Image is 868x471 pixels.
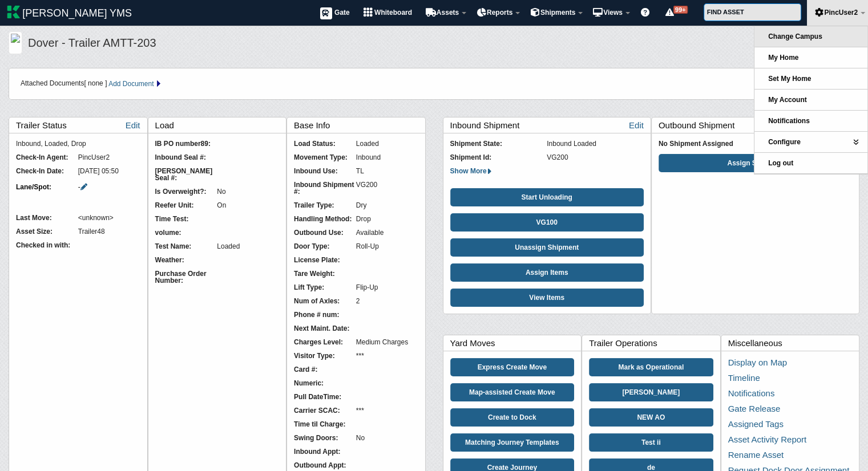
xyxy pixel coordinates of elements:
[294,380,356,387] div: Numeric:
[450,213,644,232] button: VG100
[16,154,78,161] div: Check-In Agent:
[450,263,644,282] a: Assign Items
[450,289,644,307] a: View Items
[78,181,140,194] label: -
[629,117,644,133] a: Edit
[294,352,356,359] div: Visitor Type:
[589,408,713,427] a: NEW AO
[294,243,356,250] div: Door Type:
[126,117,140,133] a: Edit
[450,433,575,452] a: Matching Journey Templates
[728,435,807,444] a: Asset Activity Report
[659,117,859,133] label: Outbound Shipment
[9,31,22,54] img: logo_kft-dov.png
[754,132,867,153] li: Configure
[356,339,418,346] div: Medium Charges
[16,181,78,194] label: Lane/Spot:
[16,228,78,235] div: Asset Size:
[217,188,279,195] div: No
[155,117,286,133] label: Load
[589,358,713,376] a: Mark as Operational
[7,5,21,19] img: kaleris_logo-3ebf2631ebc22a01c0151beb3e8d9086943fb6b0da84f721a237efad54b5fda7.svg
[84,80,107,88] em: [ none ]
[294,117,425,133] label: Base Info
[450,154,547,161] div: Shipment Id:
[78,154,140,161] div: PincUser2
[155,154,217,161] div: Inbound Seal #:
[768,138,801,146] span: Configure
[356,229,418,236] div: Available
[294,140,356,147] div: Load Status:
[78,214,140,221] div: <unknown>
[356,168,418,174] div: TL
[768,33,822,40] span: Change Campus
[155,202,217,209] div: Reefer Unit:
[294,421,356,428] div: Time til Charge:
[294,229,356,236] div: Outbound Use:
[728,358,787,367] a: Display on Map
[294,270,356,277] div: Tare Weight:
[768,117,810,125] span: Notifications
[824,9,858,17] span: PincUser2
[294,154,356,161] div: Movement Type:
[356,154,418,161] div: Inbound
[704,3,801,21] input: FIND ASSET
[768,96,807,104] span: My Account
[294,393,356,400] div: Pull DateTime:
[217,202,279,209] div: On
[603,9,623,17] span: Views
[294,311,356,318] div: Phone # num:
[768,54,798,62] span: My Home
[547,154,644,161] div: VG200
[728,450,784,460] a: Rename Asset
[450,140,547,147] div: Shipment State:
[589,383,713,401] a: [PERSON_NAME]
[16,214,78,221] div: Last Move:
[728,373,760,383] a: Timeline
[155,216,217,222] div: Time Test:
[659,154,852,172] button: Assign Shipment
[294,181,356,195] div: Inbound Shipment #:
[155,229,217,236] div: volume:
[217,243,279,250] div: Loaded
[450,188,644,206] button: Start Unloading
[155,140,217,147] div: IB PO number89:
[768,159,793,167] span: Log out
[16,168,78,174] div: Check-In Date:
[294,407,356,414] div: Carrier SCAC:
[356,181,418,195] div: VG200
[356,298,418,304] div: 2
[487,9,512,17] span: Reports
[155,257,217,263] div: Weather:
[673,6,688,14] span: 99+
[540,9,575,17] span: Shipments
[294,284,356,291] div: Lift Type:
[356,140,418,147] div: Loaded
[155,168,217,181] div: [PERSON_NAME] Seal #:
[356,435,418,441] div: No
[155,188,217,195] div: Is Overweight?:
[108,80,162,88] a: Add Document
[294,168,356,174] div: Inbound Use:
[294,448,356,455] div: Inbound Appt:
[294,216,356,222] div: Handling Method:
[78,168,140,174] div: [DATE] 05:50
[334,9,350,17] span: Gate
[155,243,217,250] div: Test Name:
[294,435,356,441] div: Swing Doors:
[728,419,784,429] a: Assigned Tags
[437,9,459,17] span: Assets
[294,462,356,469] div: Outbound Appt:
[22,7,132,19] span: [PERSON_NAME] YMS
[728,335,859,351] label: Miscellaneous
[547,140,644,147] div: Inbound Loaded
[294,298,356,304] div: Num of Axles:
[450,167,491,175] a: Show More
[155,270,217,284] div: Purchase Order Number:
[659,140,852,147] div: No Shipment Assigned
[374,9,412,17] span: Whiteboard
[16,242,78,249] div: Checked in with:
[78,228,140,235] div: Trailer48
[450,335,582,351] label: Yard Moves
[294,257,356,263] div: License Plate:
